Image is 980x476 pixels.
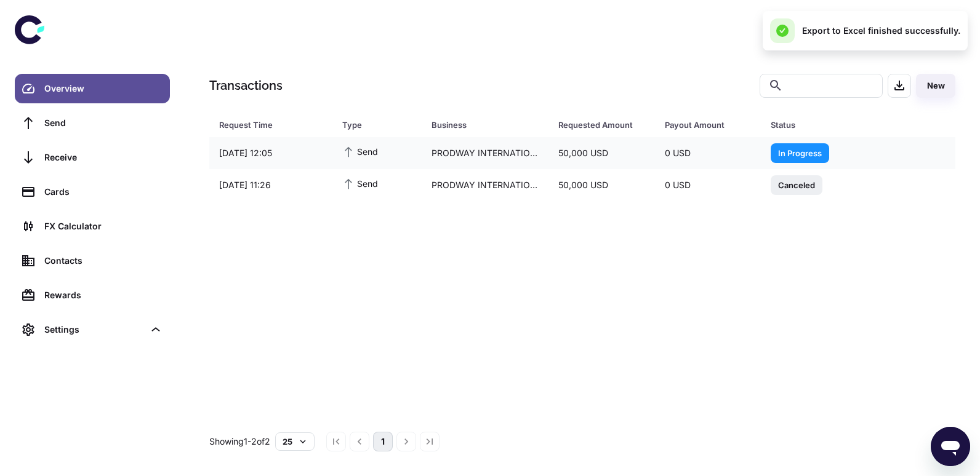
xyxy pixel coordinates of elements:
[44,185,163,199] div: Cards
[342,116,417,133] span: Type
[219,116,311,133] div: Request Time
[209,173,332,197] div: [DATE] 11:26
[44,288,163,302] div: Rewards
[422,141,549,165] div: PRODWAY INTERNATIONAL
[771,116,888,133] div: Status
[15,280,170,310] a: Rewards
[916,74,955,98] button: New
[209,435,270,448] p: Showing 1-2 of 2
[15,177,170,207] a: Cards
[44,82,163,95] div: Overview
[209,76,283,95] h1: Transactions
[342,145,378,158] span: Send
[209,141,332,165] div: [DATE] 12:05
[44,151,163,164] div: Receive
[558,116,633,133] div: Requested Amount
[771,116,904,133] span: Status
[548,141,654,165] div: 50,000 USD
[771,178,822,191] span: Canceled
[931,427,970,466] iframe: Button to launch messaging window
[770,18,960,43] div: Export to Excel finished successfully.
[44,323,144,336] div: Settings
[15,143,170,172] a: Receive
[422,173,549,197] div: PRODWAY INTERNATIONAL
[15,108,170,138] a: Send
[558,116,649,133] span: Requested Amount
[15,246,170,276] a: Contacts
[665,116,756,133] span: Payout Amount
[219,116,327,133] span: Request Time
[15,74,170,103] a: Overview
[655,141,761,165] div: 0 USD
[324,432,441,451] nav: pagination navigation
[15,212,170,241] a: FX Calculator
[44,116,163,130] div: Send
[44,220,163,233] div: FX Calculator
[15,315,170,344] div: Settings
[275,432,315,451] button: 25
[342,116,401,133] div: Type
[771,146,829,159] span: In Progress
[373,432,393,451] button: page 1
[44,254,163,268] div: Contacts
[655,173,761,197] div: 0 USD
[548,173,654,197] div: 50,000 USD
[665,116,740,133] div: Payout Amount
[342,177,378,190] span: Send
